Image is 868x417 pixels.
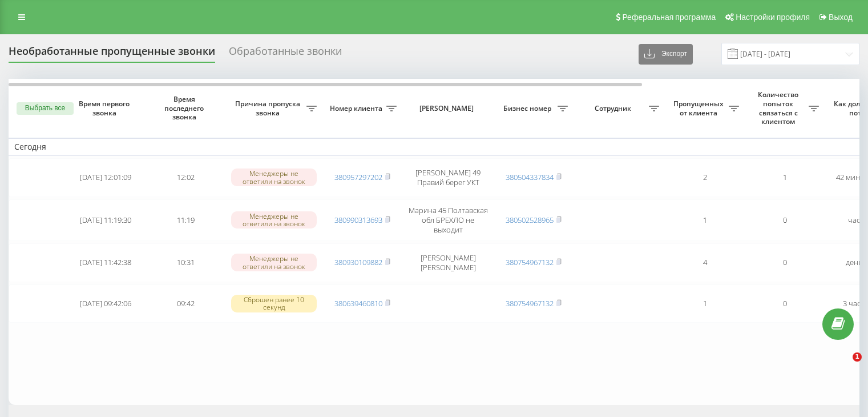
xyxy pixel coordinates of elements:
span: Выход [829,13,853,22]
span: Реферальная программа [622,13,716,22]
td: [DATE] 12:01:09 [66,158,146,197]
div: Менеджеры не ответили на звонок [231,169,317,186]
div: Менеджеры не ответили на звонок [231,211,317,228]
td: 10:31 [146,243,225,282]
td: 1 [745,158,825,197]
iframe: Intercom live chat [829,352,857,380]
a: 380639460810 [334,298,382,308]
td: [PERSON_NAME] 49 Правий берег УКТ [402,158,494,197]
td: 4 [665,243,745,282]
span: Количество попыток связаться с клиентом [750,90,809,126]
span: Время последнего звонка [155,95,216,122]
td: 0 [745,284,825,323]
span: Причина пропуска звонка [231,99,306,117]
td: 1 [665,199,745,241]
span: Номер клиента [328,104,386,113]
div: Обработанные звонки [229,45,342,63]
td: 0 [745,199,825,241]
div: Сброшен ранее 10 секунд [231,295,317,312]
td: 1 [665,284,745,323]
button: Экспорт [639,44,693,65]
span: [PERSON_NAME] [412,104,484,113]
td: [DATE] 09:42:06 [66,284,146,323]
span: Сотрудник [579,104,649,113]
span: 1 [853,352,862,362]
a: 380754967132 [506,257,554,267]
td: 12:02 [146,158,225,197]
td: Марина 45 Полтавская обл БРЕХЛО не выходит [402,199,494,241]
div: Менеджеры не ответили на звонок [231,254,317,271]
a: 380502528965 [506,215,554,225]
td: [DATE] 11:42:38 [66,243,146,282]
a: 380754967132 [506,298,554,308]
button: Выбрать все [17,102,74,115]
td: 09:42 [146,284,225,323]
a: 380930109882 [334,257,382,267]
a: 380504337834 [506,172,554,182]
td: 2 [665,158,745,197]
td: [PERSON_NAME] [PERSON_NAME] [402,243,494,282]
td: 0 [745,243,825,282]
td: [DATE] 11:19:30 [66,199,146,241]
span: Бизнес номер [499,104,558,113]
td: 11:19 [146,199,225,241]
a: 380957297202 [334,172,382,182]
a: 380990313693 [334,215,382,225]
span: Пропущенных от клиента [671,99,729,117]
span: Настройки профиля [736,13,810,22]
span: Время первого звонка [75,99,136,117]
div: Необработанные пропущенные звонки [9,45,215,63]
